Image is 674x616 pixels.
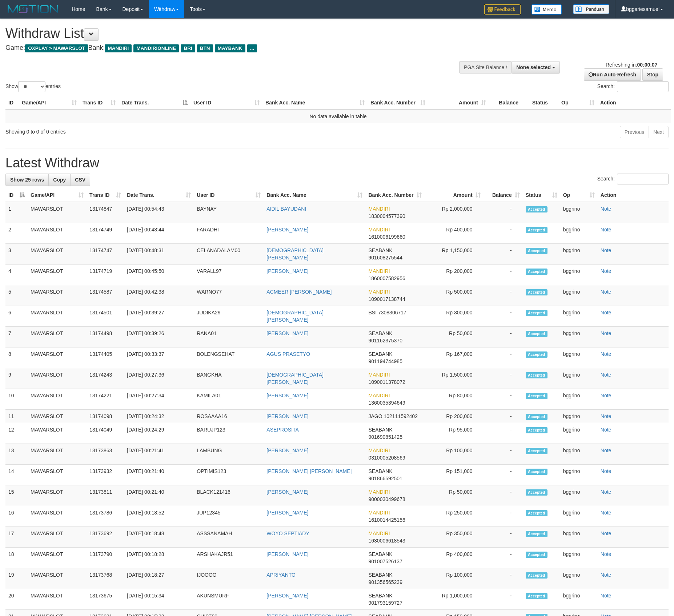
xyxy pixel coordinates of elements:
td: 13173786 [87,506,124,527]
td: 11 [5,410,28,423]
th: Status: activate to sort column ascending [523,188,560,202]
th: Bank Acc. Name: activate to sort column ascending [262,96,368,110]
td: Rp 50,000 [425,327,484,347]
td: Rp 300,000 [425,306,484,327]
td: 13174749 [87,223,124,244]
span: MANDIRI [368,510,390,516]
a: [PERSON_NAME] [PERSON_NAME] [266,468,352,474]
span: MANDIRI [368,268,390,274]
img: Feedback.jpg [484,4,521,15]
td: - [484,327,523,347]
span: Accepted [526,269,547,275]
td: [DATE] 00:45:50 [124,265,194,285]
td: 13174049 [87,423,124,444]
a: Note [601,468,611,474]
img: MOTION_logo.png [5,4,61,15]
td: Rp 200,000 [425,410,484,423]
th: ID [5,96,19,110]
td: ASSSANAMAH [194,527,264,548]
td: - [484,265,523,285]
span: Refreshing in: [606,62,657,68]
label: Search: [597,174,669,184]
strong: 00:00:07 [637,62,657,68]
td: Rp 200,000 [425,265,484,285]
span: Accepted [526,414,547,420]
td: bggrino [560,423,598,444]
td: bggrino [560,244,598,265]
a: Run Auto-Refresh [584,68,641,81]
a: [PERSON_NAME] [266,593,308,599]
a: [PERSON_NAME] [266,448,308,453]
td: bggrino [560,506,598,527]
th: Balance: activate to sort column ascending [484,188,523,202]
a: Previous [620,126,649,138]
td: [DATE] 00:18:52 [124,506,194,527]
td: BLACK121416 [194,485,264,506]
a: Note [601,427,611,433]
td: Rp 2,000,000 [425,202,484,223]
h1: Withdraw List [5,26,442,41]
span: Accepted [526,531,547,537]
span: Copy 1360035394649 to clipboard [368,400,405,406]
td: [DATE] 00:42:38 [124,285,194,306]
td: MAWARSLOT [28,347,87,368]
td: Rp 151,000 [425,465,484,485]
td: BANGKHA [194,368,264,389]
td: MAWARSLOT [28,327,87,347]
a: [PERSON_NAME] [266,551,308,557]
td: Rp 167,000 [425,347,484,368]
span: Show 25 rows [10,177,44,183]
th: Amount: activate to sort column ascending [428,96,489,110]
td: - [484,244,523,265]
th: User ID: activate to sort column ascending [194,188,264,202]
select: Showentries [18,81,45,92]
span: Copy 1630006618543 to clipboard [368,538,405,544]
td: 13174221 [87,389,124,410]
td: - [484,485,523,506]
td: BARUJP123 [194,423,264,444]
a: CSV [70,174,90,186]
span: JAGO [368,413,382,419]
td: 13173790 [87,548,124,568]
span: Accepted [526,427,547,433]
span: MANDIRI [368,372,390,378]
span: Accepted [526,448,547,454]
a: Note [601,351,611,357]
td: bggrino [560,465,598,485]
span: Accepted [526,289,547,295]
td: 13174719 [87,265,124,285]
span: Copy [53,177,66,183]
td: - [484,527,523,548]
td: Rp 350,000 [425,527,484,548]
td: 13174747 [87,244,124,265]
span: Accepted [526,393,547,399]
label: Show entries [5,81,61,92]
span: Copy 9000030499678 to clipboard [368,496,405,502]
a: Note [601,551,611,557]
span: MANDIRI [368,489,390,495]
a: Note [601,572,611,578]
td: 18 [5,548,28,568]
span: Accepted [526,206,547,212]
th: Amount: activate to sort column ascending [425,188,484,202]
td: [DATE] 00:54:43 [124,202,194,223]
td: KAMILA01 [194,389,264,410]
td: 4 [5,265,28,285]
span: SEABANK [368,468,392,474]
span: Accepted [526,351,547,358]
th: Date Trans.: activate to sort column descending [119,96,190,110]
td: Rp 50,000 [425,485,484,506]
a: [PERSON_NAME] [266,330,308,336]
td: MAWARSLOT [28,244,87,265]
a: Note [601,510,611,516]
th: Trans ID: activate to sort column ascending [87,188,124,202]
span: Copy 0310005208569 to clipboard [368,455,405,461]
td: MAWARSLOT [28,548,87,568]
td: 13173932 [87,465,124,485]
td: 7 [5,327,28,347]
span: Copy 901608275544 to clipboard [368,255,402,261]
td: FARADHI [194,223,264,244]
td: - [484,306,523,327]
th: Bank Acc. Name: activate to sort column ascending [264,188,365,202]
span: SEABANK [368,247,392,253]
